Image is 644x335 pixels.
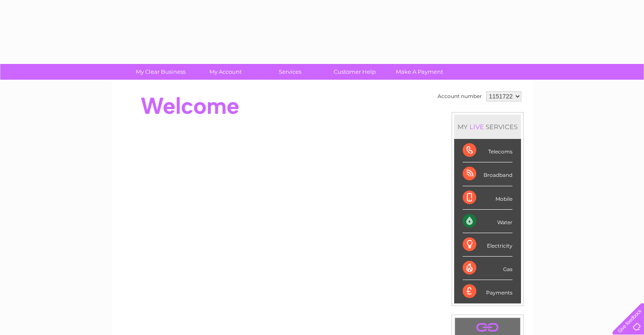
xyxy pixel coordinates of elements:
[463,139,512,162] div: Telecoms
[463,186,512,210] div: Mobile
[463,210,512,233] div: Water
[463,257,512,280] div: Gas
[454,115,521,139] div: MY SERVICES
[384,64,455,80] a: Make A Payment
[463,233,512,257] div: Electricity
[463,162,512,186] div: Broadband
[463,280,512,303] div: Payments
[468,123,486,131] div: LIVE
[255,64,325,80] a: Services
[190,64,260,80] a: My Account
[435,89,484,104] td: Account number
[320,64,390,80] a: Customer Help
[126,64,196,80] a: My Clear Business
[457,320,518,335] a: .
